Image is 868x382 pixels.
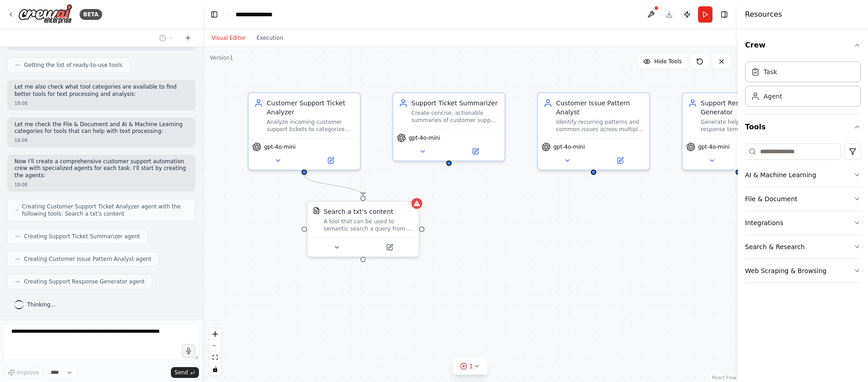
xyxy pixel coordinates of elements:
div: Customer Support Ticket AnalyzerAnalyze incoming customer support tickets to categorize them by u... [248,92,361,170]
div: TXTSearchToolSearch a txt's contentA tool that can be used to semantic search a query from a txt'... [307,201,420,257]
button: Start a new chat [181,33,195,43]
div: Task [764,67,777,76]
span: gpt-4o-mini [553,143,585,151]
h4: Resources [745,9,782,20]
div: Customer Issue Pattern Analyst [556,99,644,117]
button: Click to speak your automation idea [182,344,195,358]
button: Hide right sidebar [718,8,731,21]
div: Tools [745,140,861,290]
button: toggle interactivity [209,363,221,375]
span: Creating Support Ticket Summarizer agent [24,233,140,240]
div: Search a txt's content [324,207,393,216]
button: Improve [4,367,43,378]
nav: breadcrumb [236,10,282,19]
div: Support Response GeneratorGenerate helpful, personalized response templates and suggested replies... [682,92,795,170]
div: BETA [80,9,102,20]
button: Open in side panel [305,155,356,166]
button: Integrations [745,211,861,235]
button: File & Document [745,187,861,211]
p: Let me check the File & Document and AI & Machine Learning categories for tools that can help wit... [14,121,188,135]
g: Edge from 8a2d5086-c69f-460a-925b-c986289a5eb3 to 7a6c56e6-f8d9-4585-bd61-89bfd4edd9e7 [300,175,368,196]
div: Agent [764,92,782,101]
div: Analyze incoming customer support tickets to categorize them by urgency level (critical, high, me... [267,118,354,133]
span: Improve [17,369,39,376]
div: Generate helpful, personalized response templates and suggested replies for common customer suppo... [701,118,788,133]
button: Open in side panel [594,155,646,166]
div: Crew [745,58,861,114]
button: Search & Research [745,235,861,259]
button: Visual Editor [206,33,251,43]
span: gpt-4o-mini [264,143,296,151]
button: Switch to previous chat [156,33,177,43]
div: React Flow controls [209,328,221,375]
button: Open in side panel [364,242,415,253]
span: Getting the list of ready-to-use tools [24,61,123,69]
div: Customer Support Ticket Analyzer [267,99,354,117]
button: 1 [453,358,488,375]
div: 18:08 [14,137,188,144]
div: 18:08 [14,181,188,188]
div: Support Ticket Summarizer [411,99,499,108]
button: Tools [745,114,861,140]
button: zoom in [209,328,221,340]
div: Identify recurring patterns and common issues across multiple customer support tickets to help th... [556,118,644,133]
p: Now I'll create a comprehensive customer support automation crew with specialized agents for each... [14,158,188,179]
span: Creating Customer Support Ticket Analyzer agent with the following tools: Search a txt's content [22,203,188,217]
span: gpt-4o-mini [409,134,440,141]
div: A tool that can be used to semantic search a query from a txt's content. [324,218,413,232]
img: Logo [18,4,72,24]
div: Support Ticket SummarizerCreate concise, actionable summaries of customer support tickets that hi... [392,92,505,161]
button: Execution [251,33,288,43]
span: Creating Customer Issue Pattern Analyst agent [24,255,151,263]
button: Hide Tools [638,54,687,69]
img: TXTSearchTool [313,207,320,214]
span: gpt-4o-mini [698,143,730,151]
div: 18:08 [14,100,188,107]
span: 1 [469,362,473,371]
div: Support Response Generator [701,99,788,117]
button: AI & Machine Learning [745,163,861,187]
button: Web Scraping & Browsing [745,259,861,283]
button: Crew [745,33,861,58]
div: Create concise, actionable summaries of customer support tickets that highlight the customer's ma... [411,109,499,124]
span: Hide Tools [654,58,682,65]
span: Thinking... [27,301,56,308]
div: Version 1 [210,54,233,61]
button: Open in side panel [450,146,501,157]
p: Let me also check what tool categories are available to find better tools for text processing and... [14,84,188,98]
a: React Flow attribution [712,375,736,380]
button: zoom out [209,340,221,352]
span: Send [175,369,188,376]
button: Hide left sidebar [208,8,221,21]
div: Customer Issue Pattern AnalystIdentify recurring patterns and common issues across multiple custo... [537,92,650,170]
button: Send [171,367,199,378]
button: fit view [209,352,221,363]
span: Creating Support Response Generator agent [24,278,145,285]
